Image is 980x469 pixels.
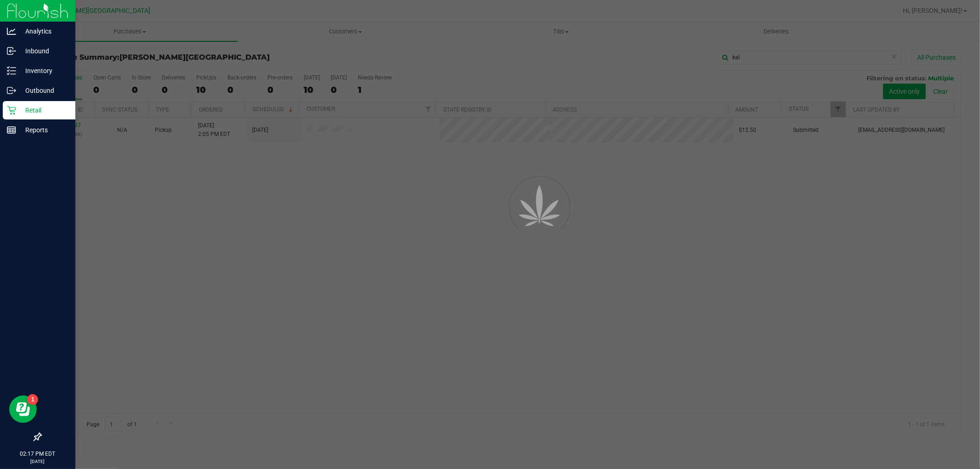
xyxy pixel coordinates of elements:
p: [DATE] [4,458,71,465]
inline-svg: Retail [7,106,16,115]
inline-svg: Analytics [7,27,16,36]
p: Reports [16,124,71,136]
p: Analytics [16,26,71,37]
p: Retail [16,105,71,116]
iframe: Resource center [9,396,37,423]
p: Inventory [16,65,71,76]
inline-svg: Outbound [7,86,16,95]
p: 02:17 PM EDT [4,450,71,458]
p: Inbound [16,45,71,57]
inline-svg: Inventory [7,66,16,75]
inline-svg: Inbound [7,46,16,56]
iframe: Resource center unread badge [27,394,38,405]
p: Outbound [16,85,71,96]
inline-svg: Reports [7,125,16,135]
